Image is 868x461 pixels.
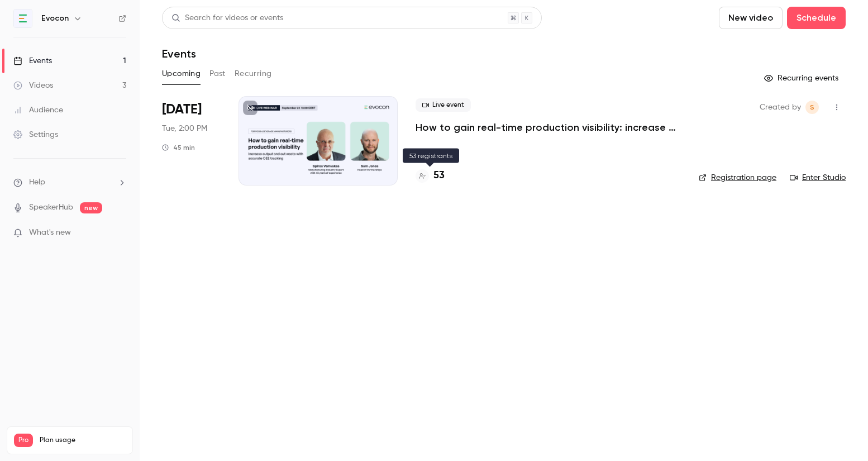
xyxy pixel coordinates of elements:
[113,228,126,238] iframe: Noticeable Trigger
[40,436,126,445] span: Plan usage
[162,143,195,152] div: 45 min
[719,7,783,29] button: New video
[162,65,201,83] button: Upcoming
[162,101,202,118] span: [DATE]
[235,65,272,83] button: Recurring
[790,172,846,183] a: Enter Studio
[13,129,58,140] div: Settings
[810,101,814,114] span: S
[416,98,471,112] span: Live event
[14,9,32,27] img: Evocon
[699,172,776,183] a: Registration page
[41,13,69,24] h6: Evocon
[805,101,819,114] span: Anna-Liisa Staskevits
[171,12,283,24] div: Search for videos or events
[209,65,226,83] button: Past
[162,47,196,60] h1: Events
[162,123,207,134] span: Tue, 2:00 PM
[14,434,33,447] span: Pro
[13,177,126,188] li: help-dropdown-opener
[13,104,63,116] div: Audience
[416,121,681,134] a: How to gain real-time production visibility: increase output and cut waste with accurate OEE trac...
[29,202,73,213] a: SpeakerHub
[29,177,45,188] span: Help
[13,55,52,66] div: Events
[29,227,71,239] span: What's new
[162,96,221,186] div: Sep 23 Tue, 2:00 PM (Europe/Tallinn)
[759,69,846,87] button: Recurring events
[416,168,445,183] a: 53
[80,202,102,213] span: new
[433,168,445,183] h4: 53
[787,7,846,29] button: Schedule
[760,101,801,114] span: Created by
[13,80,53,91] div: Videos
